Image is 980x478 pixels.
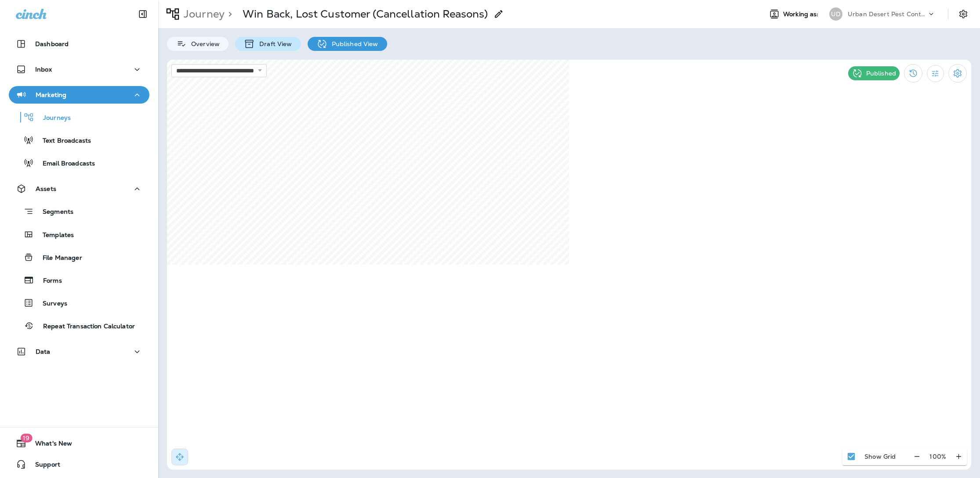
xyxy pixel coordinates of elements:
[9,271,149,289] button: Forms
[9,180,149,198] button: Assets
[9,316,149,335] button: Repeat Transaction Calculator
[9,225,149,244] button: Templates
[243,7,488,21] p: Win Back, Lost Customer (Cancellation Reasons)
[34,254,82,262] p: File Manager
[36,185,56,192] p: Assets
[9,343,149,360] button: Data
[866,70,896,77] p: Published
[9,86,149,104] button: Marketing
[35,66,52,73] p: Inbox
[34,277,62,285] p: Forms
[9,456,149,473] button: Support
[864,453,896,460] p: Show Grid
[904,64,922,83] button: View Changelog
[34,323,135,331] p: Repeat Transaction Calculator
[34,160,95,168] p: Email Broadcasts
[36,91,66,98] p: Marketing
[9,61,149,78] button: Inbox
[34,300,67,308] p: Surveys
[9,248,149,266] button: File Manager
[9,154,149,172] button: Email Broadcasts
[225,7,232,21] p: >
[255,40,292,47] p: Draft View
[9,202,149,221] button: Segments
[927,65,944,82] button: Filter Statistics
[26,440,72,450] span: What's New
[948,64,967,83] button: Settings
[131,5,155,23] button: Collapse Sidebar
[9,35,149,53] button: Dashboard
[26,461,60,471] span: Support
[848,11,927,18] p: Urban Desert Pest Control
[180,7,225,21] p: Journey
[929,453,946,460] p: 100 %
[187,40,220,47] p: Overview
[34,208,73,217] p: Segments
[34,114,71,122] p: Journeys
[955,6,971,22] button: Settings
[9,294,149,312] button: Surveys
[829,7,842,21] div: UD
[34,231,74,240] p: Templates
[20,434,32,442] span: 19
[34,137,91,145] p: Text Broadcasts
[36,348,51,355] p: Data
[35,40,69,47] p: Dashboard
[9,131,149,149] button: Text Broadcasts
[9,108,149,126] button: Journeys
[327,40,378,47] p: Published View
[783,11,820,18] span: Working as:
[9,435,149,452] button: 19What's New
